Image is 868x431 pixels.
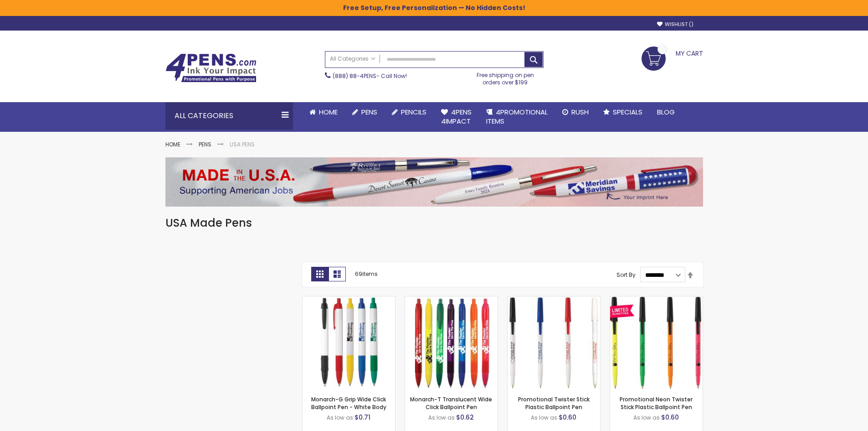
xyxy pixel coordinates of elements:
[508,296,600,304] a: Promotional Twister Stick Plastic Ballpoint Pen
[354,413,370,422] span: $0.71
[355,267,378,281] p: items
[199,140,211,148] a: Pens
[518,395,590,410] a: Promotional Twister Stick Plastic Ballpoint Pen
[596,102,650,122] a: Specials
[610,296,703,304] a: Promotional Neon Twister Stick Plastic Ballpoint Pen
[661,413,679,422] span: $0.60
[405,296,498,389] img: Monarch-T Translucent Wide Click Ballpoint Pen
[325,52,380,67] a: All Categories
[650,102,682,122] a: Blog
[327,414,353,421] span: As low as
[405,296,498,304] a: Monarch-T Translucent Wide Click Ballpoint Pen
[467,68,544,86] div: Free shipping on pen orders over $199
[456,413,474,422] span: $0.62
[311,395,386,410] a: Monarch-G Grip Wide Click Ballpoint Pen - White Body
[303,296,395,389] img: Monarch-G Grip Wide Click Ballpoint Pen - White Body
[531,414,557,421] span: As low as
[633,414,660,421] span: As low as
[479,102,555,132] a: 4PROMOTIONALITEMS
[401,107,426,117] span: Pencils
[410,395,492,410] a: Monarch-T Translucent Wide Click Ballpoint Pen
[555,102,596,122] a: Rush
[616,271,636,279] label: Sort By
[165,53,257,83] img: 4Pens Custom Pens and Promotional Products
[385,102,434,122] a: Pencils
[319,107,338,117] span: Home
[165,157,703,207] img: USA Pens
[165,102,293,130] div: All Categories
[428,414,455,421] span: As low as
[361,107,377,117] span: Pens
[571,107,589,117] span: Rush
[303,296,395,304] a: Monarch-G Grip Wide Click Ballpoint Pen - White Body
[486,107,548,126] span: 4PROMOTIONAL ITEMS
[657,107,675,117] span: Blog
[610,296,703,389] img: Promotional Neon Twister Stick Plastic Ballpoint Pen
[302,102,345,122] a: Home
[620,395,693,410] a: Promotional Neon Twister Stick Plastic Ballpoint Pen
[657,21,693,28] a: Wishlist
[330,55,375,62] span: All Categories
[345,102,385,122] a: Pens
[508,296,600,389] img: Promotional Twister Stick Plastic Ballpoint Pen
[333,72,407,80] span: - Call Now!
[441,107,472,126] span: 4Pens 4impact
[559,413,576,422] span: $0.60
[333,72,376,80] a: (888) 88-4PENS
[230,140,255,148] strong: USA Pens
[165,140,180,148] a: Home
[434,102,479,132] a: 4Pens4impact
[311,267,329,281] strong: Grid
[613,107,642,117] span: Specials
[165,216,703,230] h1: USA Made Pens
[355,270,362,278] span: 69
